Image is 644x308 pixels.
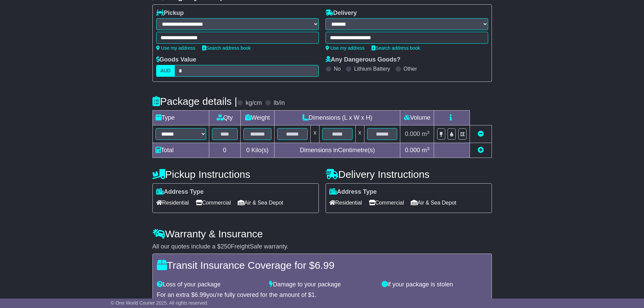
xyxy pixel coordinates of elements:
[427,130,430,135] sup: 3
[334,66,341,72] label: No
[311,125,319,143] td: x
[405,131,420,137] span: 0.000
[411,197,456,208] span: Air & Sea Depot
[156,197,189,208] span: Residential
[157,291,487,299] div: For an extra $ you're fully covered for the amount of $ .
[329,188,377,196] label: Address Type
[326,9,357,17] label: Delivery
[369,197,404,208] span: Commercial
[111,300,209,306] span: © One World Courier 2025. All rights reserved.
[202,45,251,51] a: Search address book
[156,65,175,77] label: AUD
[245,99,262,107] label: kg/cm
[157,260,487,271] h4: Transit Insurance Coverage for $
[238,197,283,208] span: Air & Sea Depot
[240,143,275,158] td: Kilo(s)
[400,111,434,125] td: Volume
[478,147,484,153] a: Add new item
[196,197,231,208] span: Commercial
[422,147,430,153] span: m
[156,45,195,51] a: Use my address
[326,169,492,180] h4: Delivery Instructions
[404,66,417,72] label: Other
[266,281,378,288] div: Damage to your package
[275,143,400,158] td: Dimensions in Centimetre(s)
[152,243,492,251] div: All our quotes include a $ FreightSafe warranty.
[152,143,209,158] td: Total
[422,131,430,137] span: m
[378,281,491,288] div: If your package is stolen
[156,56,196,64] label: Goods Value
[152,228,492,239] h4: Warranty & Insurance
[152,111,209,125] td: Type
[478,131,484,137] a: Remove this item
[372,45,420,51] a: Search address book
[354,66,390,72] label: Lithium Battery
[209,143,240,158] td: 0
[275,111,400,125] td: Dimensions (L x W x H)
[240,111,275,125] td: Weight
[209,111,240,125] td: Qty
[156,9,184,17] label: Pickup
[246,147,249,153] span: 0
[405,147,420,153] span: 0.000
[311,291,315,298] span: 1
[156,188,204,196] label: Address Type
[152,169,319,180] h4: Pickup Instructions
[273,99,285,107] label: lb/in
[427,146,430,151] sup: 3
[329,197,362,208] span: Residential
[355,125,364,143] td: x
[153,281,266,288] div: Loss of your package
[326,56,401,64] label: Any Dangerous Goods?
[221,243,231,250] span: 250
[326,45,365,51] a: Use my address
[152,96,237,107] h4: Package details |
[315,260,334,271] span: 6.99
[195,291,207,298] span: 6.99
